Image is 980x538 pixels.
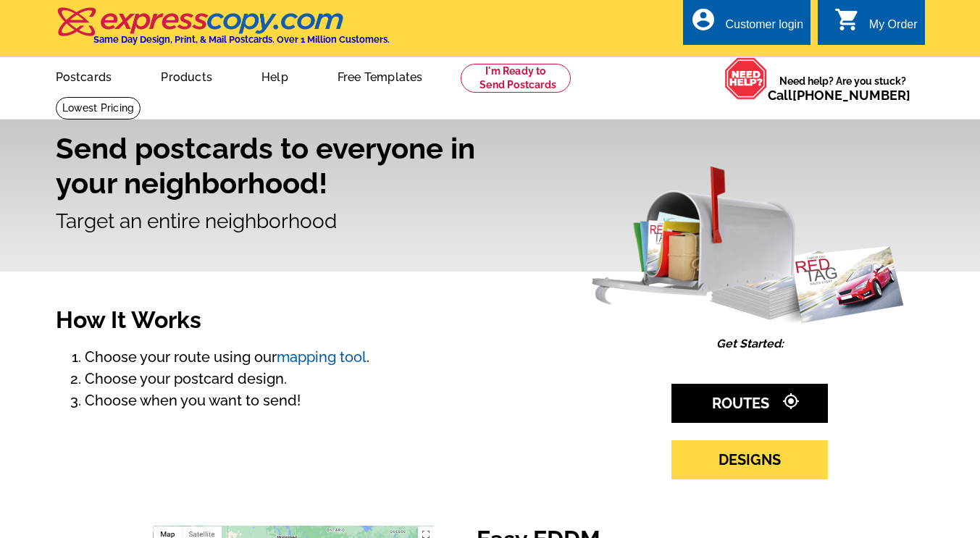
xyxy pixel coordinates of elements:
[85,368,551,390] li: Choose your postcard design.
[85,346,551,368] li: Choose your route using our .
[592,166,903,324] img: saturated-mail-marketing.png
[690,16,803,34] a: account_circle Customer login
[869,18,918,38] div: My Order
[85,390,551,411] li: Choose when you want to send!
[93,34,390,45] h4: Same Day Design, Print, & Mail Postcards. Over 1 Million Customers.
[725,18,803,38] div: Customer login
[671,384,828,423] a: ROUTESgps_fixed
[314,59,446,93] a: Free Templates
[671,440,828,479] a: DESIGNS
[56,131,490,201] h1: Send postcards to everyone in your neighborhood!
[768,88,910,103] span: Call
[724,57,768,100] img: help
[834,16,918,34] a: shopping_cart My Order
[277,348,367,366] a: mapping tool
[238,59,311,93] a: Help
[690,7,716,33] i: account_circle
[834,7,860,33] i: shopping_cart
[56,17,390,45] a: Same Day Design, Print, & Mail Postcards. Over 1 Million Customers.
[138,59,235,93] a: Products
[56,206,925,237] p: Target an entire neighborhood
[792,88,910,103] a: [PHONE_NUMBER]
[56,306,551,340] h2: How It Works
[671,337,828,378] h4: Get Started:
[768,74,918,103] span: Need help? Are you stuck?
[33,59,135,93] a: Postcards
[782,394,798,410] i: gps_fixed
